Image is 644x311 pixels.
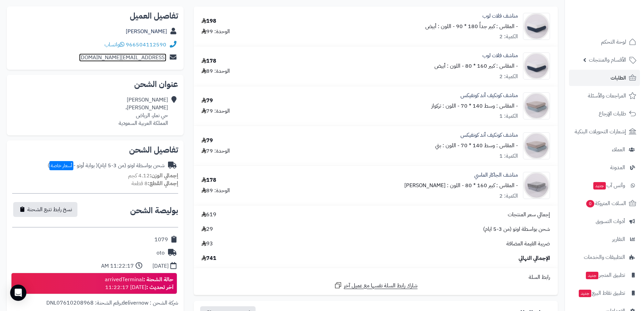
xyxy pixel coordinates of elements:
span: لوحة التحكم [601,37,626,47]
div: الكمية: 1 [499,152,518,160]
strong: إجمالي القطع: [148,179,178,187]
small: 8 قطعة [132,179,178,187]
div: الوحدة: 89 [201,67,230,75]
small: - المقاس : وسط 140 * 70 [461,102,518,110]
small: - المقاس : كبير 160 * 80 [465,181,518,190]
span: وآتس آب [593,181,625,190]
h2: تفاصيل العميل [12,12,178,20]
img: 1754839373-%D9%81%D9%84%D8%A7%D8%AA%20%D9%84%D9%88%D8%A8-90x90.jpg [523,52,550,80]
span: نسخ رابط تتبع الشحنة [27,205,72,214]
a: التقارير [569,231,640,247]
img: 1754806726-%D8%A7%D9%84%D8%AC%D8%A7%D9%83%D8%A7%D8%B1%20%D8%A7%D9%84%D9%85%D8%A7%D8%B3%D9%8A-90x9... [523,172,550,199]
a: مناشف الجاكار الماسي [474,171,518,179]
small: - المقاس : وسط 140 * 70 [461,141,518,150]
div: 178 [201,57,216,65]
a: وآتس آبجديد [569,177,640,194]
span: 93 [201,240,213,248]
div: 1079 [154,236,168,244]
div: الوحدة: 79 [201,147,230,155]
a: مناشف كونكيف أند كونفيكس [460,92,518,99]
small: - المقاس : كبير 160 * 80 [465,62,518,70]
small: - اللون : بني [435,141,459,150]
small: - اللون : [PERSON_NAME] [404,181,464,190]
div: 79 [201,137,213,145]
a: طلبات الإرجاع [569,106,640,122]
div: 198 [201,17,216,25]
span: 0 [586,200,594,207]
div: arrivedTerminal [DATE] 11:22:17 [105,276,173,291]
small: - المقاس : كبير جداً 180 * 90 [456,22,518,30]
img: 1754839373-%D9%81%D9%84%D8%A7%D8%AA%20%D9%84%D9%88%D8%A8-90x90.jpg [523,13,550,40]
div: رابط السلة [196,273,555,281]
a: لوحة التحكم [569,34,640,50]
span: تطبيق المتجر [585,270,625,280]
strong: آخر تحديث : [146,283,173,291]
span: إشعارات التحويلات البنكية [575,127,626,136]
a: إشعارات التحويلات البنكية [569,124,640,140]
a: تطبيق المتجرجديد [569,267,640,283]
div: الوحدة: 99 [201,28,230,36]
div: 79 [201,97,213,105]
span: شركة الشحن : delivernow [122,299,178,307]
span: التطبيقات والخدمات [584,252,625,262]
div: 11:22:17 AM [101,262,134,270]
a: 966504112590 [126,41,166,49]
small: - اللون : أبيض [425,22,455,30]
div: الكمية: 2 [499,33,518,41]
a: تطبيق نقاط البيعجديد [569,285,640,301]
span: 741 [201,254,216,262]
span: رقم الشحنة: DNL07610208968 [46,299,120,307]
div: Open Intercom Messenger [10,285,26,301]
button: نسخ رابط تتبع الشحنة [13,202,77,217]
span: الإجمالي النهائي [519,254,550,262]
a: المدونة [569,159,640,176]
div: [PERSON_NAME] [PERSON_NAME]، حي نمار، الرياض المملكة العربية السعودية [119,96,168,127]
strong: حالة الشحنة : [143,275,173,284]
span: الأقسام والمنتجات [589,55,626,65]
div: شحن بواسطة اوتو (من 3-5 ايام) [48,162,165,170]
div: [DATE] [152,262,169,270]
small: - اللون : أبيض [434,62,464,70]
a: التطبيقات والخدمات [569,249,640,265]
span: المراجعات والأسئلة [588,91,626,101]
span: شحن بواسطة اوتو (من 3-5 ايام) [483,225,550,233]
div: الكمية: 2 [499,73,518,81]
a: العملاء [569,141,640,158]
div: الكمية: 1 [499,112,518,120]
span: شارك رابط السلة نفسها مع عميل آخر [344,282,418,290]
span: العملاء [612,145,625,154]
span: جديد [586,272,598,279]
span: جديد [593,182,606,190]
div: الوحدة: 89 [201,187,230,195]
span: طلبات الإرجاع [599,109,626,118]
span: السلات المتروكة [586,199,626,208]
span: الطلبات [611,73,626,83]
div: oto [157,249,165,257]
a: مناشف فلات لوب [482,12,518,20]
a: [EMAIL_ADDRESS][DOMAIN_NAME] [79,53,166,62]
a: الطلبات [569,70,640,86]
span: أدوات التسويق [596,217,625,226]
img: 1754839838-%D9%83%D9%88%D9%86%D9%83%D9%8A%D9%81%20%D8%A3%D9%86%D8%AF%20%D9%83%D9%88%D9%86%D9%81%D... [523,132,550,159]
a: أدوات التسويق [569,213,640,229]
span: جديد [579,290,591,297]
strong: إجمالي الوزن: [150,172,178,180]
span: تطبيق نقاط البيع [578,288,625,298]
span: التقارير [612,235,625,244]
span: 29 [201,225,213,233]
img: logo-2.png [598,13,638,27]
a: مناشف فلات لوب [482,52,518,60]
a: [PERSON_NAME] [126,27,167,36]
span: 619 [201,211,216,219]
a: واتساب [104,41,124,49]
img: 1754839838-%D9%83%D9%88%D9%86%D9%83%D9%8A%D9%81%20%D8%A3%D9%86%D8%AF%20%D9%83%D9%88%D9%86%D9%81%D... [523,92,550,119]
small: - اللون : تركواز [431,102,459,110]
div: الكمية: 2 [499,192,518,200]
a: شارك رابط السلة نفسها مع عميل آخر [334,281,418,290]
div: الوحدة: 79 [201,107,230,115]
small: 4.12 كجم [128,172,178,180]
div: 178 [201,176,216,184]
span: إجمالي سعر المنتجات [508,211,550,219]
h2: تفاصيل الشحن [12,146,178,154]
